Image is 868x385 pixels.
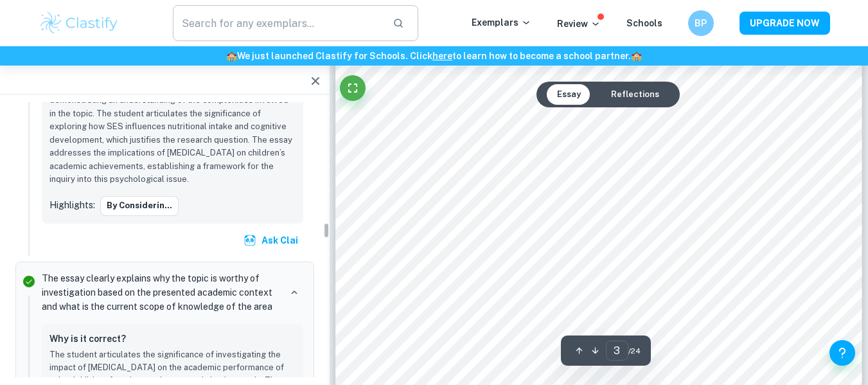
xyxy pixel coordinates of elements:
[601,84,669,105] button: Reflections
[472,15,531,30] p: Exemplars
[829,340,855,366] button: Help and Feedback
[100,196,179,215] button: By considerin...
[49,198,95,212] p: Highlights:
[244,234,256,247] img: clai.svg
[3,49,865,63] h6: We just launched Clastify for Schools. Click to learn how to become a school partner.
[42,271,280,314] p: The essay clearly explains why the topic is worthy of investigation based on the presented academ...
[49,332,126,346] h6: Why is it correct?
[340,75,366,101] button: Fullscreen
[693,16,708,30] h6: BP
[557,17,601,31] p: Review
[21,274,37,289] svg: Correct
[39,10,120,36] img: Clastify logo
[628,345,641,357] span: / 24
[626,18,662,28] a: Schools
[289,336,296,342] button: Report mistake/confusion
[241,229,303,252] button: Ask Clai
[173,5,383,41] input: Search for any exemplars...
[49,28,296,186] p: The student provides an academic context for their research question by discussing the relationsh...
[740,12,830,35] button: UPGRADE NOW
[432,51,452,61] a: here
[226,51,237,61] span: 🏫
[688,10,714,36] button: BP
[547,84,591,105] button: Essay
[631,51,642,61] span: 🏫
